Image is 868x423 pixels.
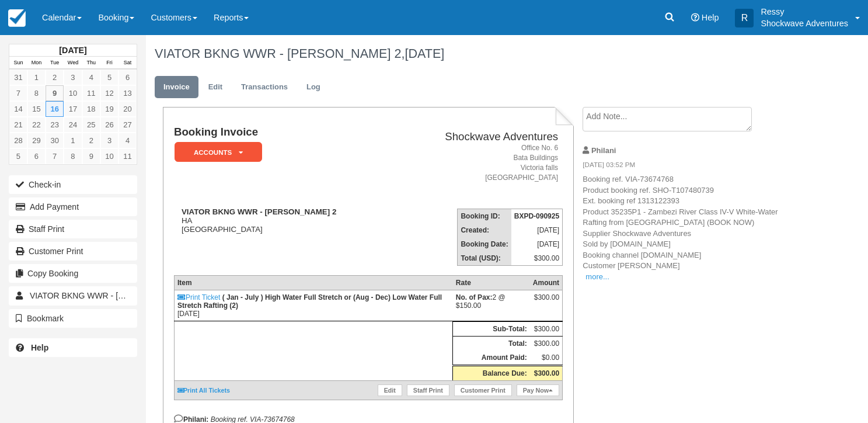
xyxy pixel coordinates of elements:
[9,286,137,305] a: VIATOR BKNG WWR - [PERSON_NAME] 2
[534,369,559,377] strong: $300.00
[691,13,699,22] i: Help
[27,133,46,148] a: 29
[64,101,82,117] a: 17
[182,207,336,216] strong: VIATOR BKNG WWR - [PERSON_NAME] 2
[232,76,297,99] a: Transactions
[9,242,137,261] a: Customer Print
[591,146,616,155] strong: Philani
[82,117,100,133] a: 25
[530,322,563,337] td: $300.00
[9,85,27,101] a: 7
[530,351,563,366] td: $0.00
[27,148,46,164] a: 6
[458,251,511,266] th: Total (USD):
[64,133,82,148] a: 1
[46,57,64,70] th: Tue
[100,101,118,117] a: 19
[458,209,511,224] th: Booking ID:
[82,70,100,85] a: 4
[517,384,559,396] a: Pay Now
[46,101,64,117] a: 16
[46,85,64,101] a: 9
[514,212,559,220] strong: BXPD-090925
[407,384,449,396] a: Staff Print
[583,160,779,173] em: [DATE] 03:52 PM
[82,133,100,148] a: 2
[453,276,530,290] th: Rate
[9,309,137,328] button: Bookmark
[175,142,262,162] em: ACCOUNTS
[31,343,48,352] b: Help
[9,197,137,216] button: Add Payment
[174,276,452,290] th: Item
[585,272,609,281] a: more...
[82,85,100,101] a: 11
[400,143,558,183] address: Office No. 6 Bata Buildings Victoria falls [GEOGRAPHIC_DATA]
[174,126,396,138] h1: Booking Invoice
[27,85,46,101] a: 8
[30,291,190,300] span: VIATOR BKNG WWR - [PERSON_NAME] 2
[174,141,258,163] a: ACCOUNTS
[453,351,530,366] th: Amount Paid:
[378,384,402,396] a: Edit
[702,13,719,22] span: Help
[64,57,82,70] th: Wed
[27,117,46,133] a: 22
[100,70,118,85] a: 5
[761,18,848,29] p: Shockwave Adventures
[583,174,779,282] p: Booking ref. VIA-73674768 Product booking ref. SHO-T107480739 Ext. booking ref 1313122393 Product...
[174,207,396,234] div: HA [GEOGRAPHIC_DATA]
[533,293,559,311] div: $300.00
[9,220,137,238] a: Staff Print
[46,117,64,133] a: 23
[9,57,27,70] th: Sun
[118,148,137,164] a: 11
[82,148,100,164] a: 9
[64,117,82,133] a: 24
[735,9,754,27] div: R
[59,46,86,55] strong: [DATE]
[298,76,329,99] a: Log
[118,70,137,85] a: 6
[456,293,493,301] strong: No. of Pax
[511,251,563,266] td: $300.00
[100,85,118,101] a: 12
[46,148,64,164] a: 7
[64,70,82,85] a: 3
[100,117,118,133] a: 26
[82,57,100,70] th: Thu
[453,322,530,337] th: Sub-Total:
[118,117,137,133] a: 27
[405,46,444,61] span: [DATE]
[46,70,64,85] a: 2
[118,57,137,70] th: Sat
[177,387,230,394] a: Print All Tickets
[100,133,118,148] a: 3
[453,366,530,381] th: Balance Due:
[9,117,27,133] a: 21
[9,70,27,85] a: 31
[27,101,46,117] a: 15
[761,6,848,18] p: Ressy
[64,85,82,101] a: 10
[155,76,198,99] a: Invoice
[511,223,563,237] td: [DATE]
[27,70,46,85] a: 1
[118,133,137,148] a: 4
[200,76,231,99] a: Edit
[174,290,452,321] td: [DATE]
[9,175,137,194] button: Check-in
[453,290,530,321] td: 2 @ $150.00
[155,47,788,61] h1: VIATOR BKNG WWR - [PERSON_NAME] 2,
[9,264,137,283] button: Copy Booking
[530,276,563,290] th: Amount
[453,337,530,351] th: Total:
[530,337,563,351] td: $300.00
[27,57,46,70] th: Mon
[9,338,137,357] a: Help
[458,237,511,251] th: Booking Date:
[9,148,27,164] a: 5
[9,101,27,117] a: 14
[454,384,512,396] a: Customer Print
[400,131,558,143] h2: Shockwave Adventures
